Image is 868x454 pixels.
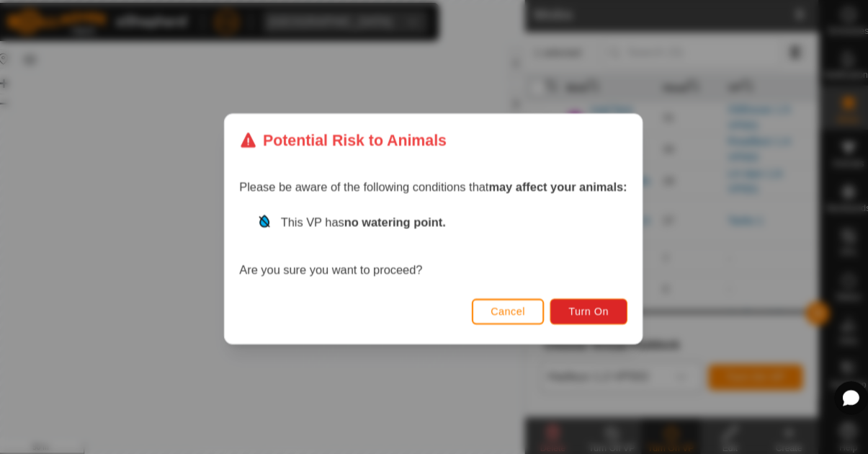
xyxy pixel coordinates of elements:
[548,295,623,320] button: Turn On
[245,129,447,151] div: Potential Risk to Animals
[488,180,624,192] strong: may affect your animals:
[347,215,447,227] strong: no watering point.
[285,215,447,227] span: This VP has
[490,302,524,313] span: Cancel
[566,302,605,313] span: Turn On
[245,180,624,192] span: Please be aware of the following conditions that
[245,213,624,276] div: Are you sure you want to proceed?
[471,295,542,320] button: Cancel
